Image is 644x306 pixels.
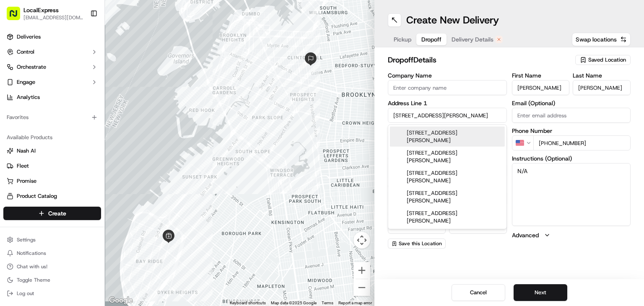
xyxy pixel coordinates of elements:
[74,152,91,159] span: [DATE]
[3,111,101,124] div: Favorites
[23,14,83,21] span: [EMAIL_ADDRESS][DOMAIN_NAME]
[388,54,570,66] h2: dropoff Details
[394,35,411,44] span: Pickup
[7,177,98,185] a: Promise
[5,184,68,199] a: 📗Knowledge Base
[3,247,101,259] button: Notifications
[17,33,41,41] span: Deliveries
[421,35,441,44] span: Dropoff
[74,130,91,136] span: [DATE]
[8,109,56,115] div: Past conversations
[3,274,101,286] button: Toggle Theme
[572,33,631,46] button: Swap locations
[59,207,101,214] a: Powered byPylon
[17,63,46,71] span: Orchestrate
[338,301,372,305] a: Report a map error
[79,187,135,195] span: API Documentation
[3,30,101,44] a: Deliveries
[71,188,78,194] div: 💻
[17,250,46,257] span: Notifications
[512,128,631,134] label: Phone Number
[230,300,266,306] button: Keyboard shortcuts
[353,279,370,296] button: Zoom out
[17,78,35,86] span: Engage
[107,295,135,306] img: Google
[3,91,101,104] a: Analytics
[17,290,34,297] span: Log out
[107,295,135,306] a: Open this area in Google Maps (opens a new window)
[26,152,68,159] span: [PERSON_NAME]
[8,188,15,194] div: 📗
[390,127,505,147] div: [STREET_ADDRESS][PERSON_NAME]
[322,301,333,305] a: Terms (opens in new tab)
[573,80,631,95] input: Enter last name
[576,35,617,44] span: Swap locations
[130,107,153,117] button: See all
[70,130,73,136] span: •
[8,80,23,95] img: 1736555255976-a54dd68f-1ca7-489b-9aae-adbdc363a1c4
[390,167,505,187] div: [STREET_ADDRESS][PERSON_NAME]
[8,8,25,25] img: Nash
[3,189,101,203] button: Product Catalog
[3,3,87,23] button: LocalExpress[EMAIL_ADDRESS][DOMAIN_NAME]
[3,60,101,74] button: Orchestrate
[3,234,101,246] button: Settings
[17,130,23,137] img: 1736555255976-a54dd68f-1ca7-489b-9aae-adbdc363a1c4
[3,174,101,188] button: Promise
[7,147,98,155] a: Nash AI
[17,162,29,170] span: Fleet
[3,75,101,89] button: Engage
[573,73,631,78] label: Last Name
[452,284,505,301] button: Cancel
[512,156,631,161] label: Instructions (Optional)
[17,187,64,195] span: Knowledge Base
[17,192,57,200] span: Product Catalog
[390,147,505,167] div: [STREET_ADDRESS][PERSON_NAME]
[7,192,98,200] a: Product Catalog
[26,130,68,136] span: [PERSON_NAME]
[512,231,631,239] button: Advanced
[588,56,626,64] span: Saved Location
[406,13,499,27] h1: Create New Delivery
[8,144,22,158] img: George K
[3,131,101,144] div: Available Products
[8,122,22,135] img: Joseph V.
[38,80,138,88] div: Start new chat
[3,288,101,299] button: Log out
[390,187,505,207] div: [STREET_ADDRESS][PERSON_NAME]
[512,163,631,226] textarea: N/A
[388,73,507,78] label: Company Name
[388,108,507,123] input: Enter address
[17,177,36,185] span: Promise
[17,48,34,56] span: Control
[353,232,370,249] button: Map camera controls
[7,162,98,170] a: Fleet
[512,100,631,106] label: Email (Optional)
[70,152,73,159] span: •
[271,301,317,305] span: Map data ©2025 Google
[143,82,153,92] button: Start new chat
[514,284,567,301] button: Next
[575,54,631,66] button: Saved Location
[8,33,153,47] p: Welcome 👋
[3,207,101,220] button: Create
[388,124,507,229] div: Suggestions
[17,263,47,270] span: Chat with us!
[399,240,442,247] span: Save this Location
[17,93,40,101] span: Analytics
[3,45,101,59] button: Control
[38,88,115,95] div: We're available if you need us!
[3,159,101,173] button: Fleet
[3,261,101,272] button: Chat with us!
[512,80,570,95] input: Enter first name
[23,6,59,14] button: LocalExpress
[18,80,33,95] img: 1756434665150-4e636765-6d04-44f2-b13a-1d7bbed723a0
[512,73,570,78] label: First Name
[17,236,36,243] span: Settings
[22,54,151,62] input: Got a question? Start typing here...
[388,100,507,106] label: Address Line 1
[512,108,631,123] input: Enter email address
[3,144,101,158] button: Nash AI
[353,262,370,279] button: Zoom in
